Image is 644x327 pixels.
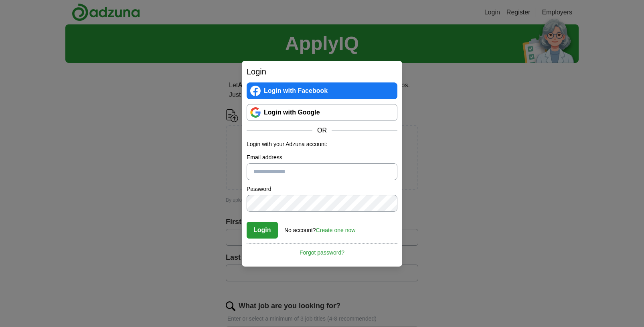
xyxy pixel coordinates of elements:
[247,82,397,99] a: Login with Facebook
[247,243,397,257] a: Forgot password?
[247,66,397,78] h2: Login
[247,153,397,162] label: Email address
[284,221,355,235] div: No account?
[312,126,332,135] span: OR
[247,185,397,193] label: Password
[247,140,397,148] p: Login with your Adzuna account:
[316,227,356,233] a: Create one now
[247,222,278,239] button: Login
[247,104,397,121] a: Login with Google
